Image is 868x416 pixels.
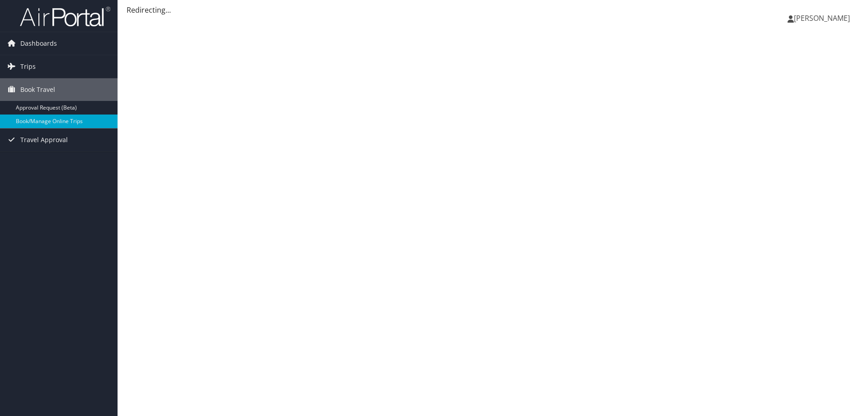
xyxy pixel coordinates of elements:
[20,32,57,55] span: Dashboards
[794,13,850,23] span: [PERSON_NAME]
[20,55,36,78] span: Trips
[20,6,110,27] img: airportal-logo.png
[127,5,859,15] div: Redirecting...
[20,78,55,101] span: Book Travel
[20,129,68,151] span: Travel Approval
[788,5,859,32] a: [PERSON_NAME]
